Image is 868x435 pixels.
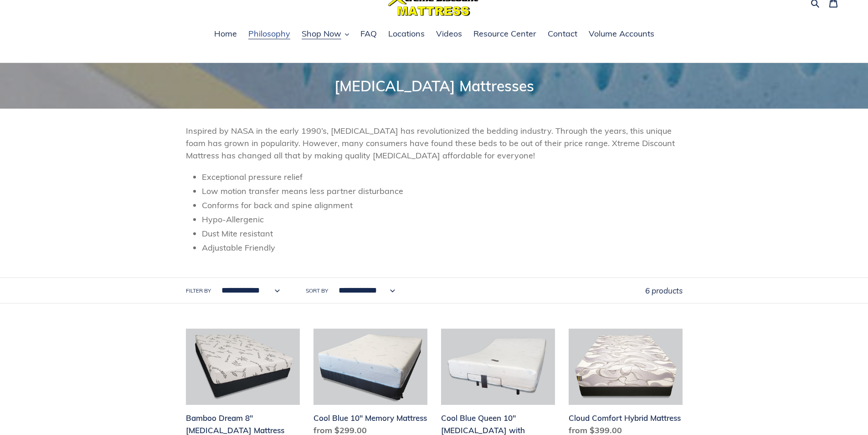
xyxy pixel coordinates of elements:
[388,28,425,39] span: Locations
[436,28,462,39] span: Videos
[360,28,377,39] span: FAQ
[356,27,381,41] a: FAQ
[248,28,290,39] span: Philosophy
[202,171,683,183] li: Exceptional pressure relief
[202,199,683,211] li: Conforms for back and spine alignment
[186,125,683,162] p: Inspired by NASA in the early 1990’s, [MEDICAL_DATA] has revolutionized the bedding industry. Thr...
[473,28,536,39] span: Resource Center
[202,227,683,240] li: Dust Mite resistant
[202,241,683,254] li: Adjustable Friendly
[202,213,683,225] li: Hypo-Allergenic
[297,27,354,41] button: Shop Now
[306,287,328,295] label: Sort by
[244,27,295,41] a: Philosophy
[431,27,467,41] a: Videos
[543,27,582,41] a: Contact
[589,28,654,39] span: Volume Accounts
[334,77,534,95] span: [MEDICAL_DATA] Mattresses
[548,28,577,39] span: Contact
[214,28,237,39] span: Home
[210,27,241,41] a: Home
[645,286,683,295] span: 6 products
[584,27,659,41] a: Volume Accounts
[469,27,541,41] a: Resource Center
[302,28,341,39] span: Shop Now
[186,287,211,295] label: Filter by
[202,185,683,197] li: Low motion transfer means less partner disturbance
[384,27,429,41] a: Locations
